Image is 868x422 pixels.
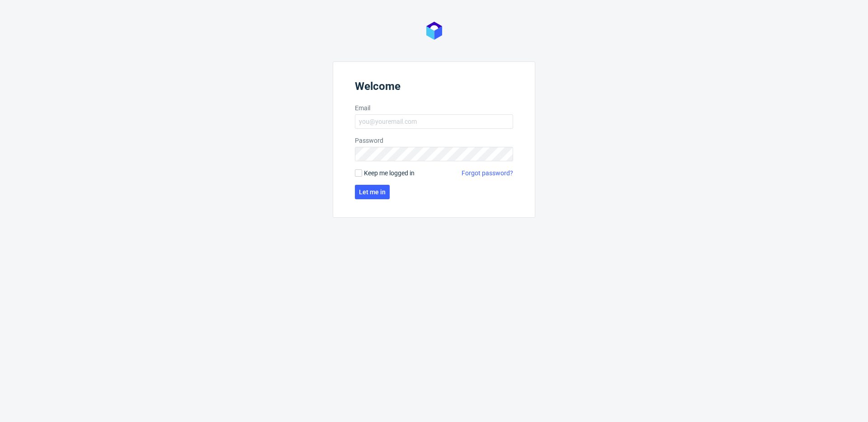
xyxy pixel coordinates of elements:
button: Let me in [355,185,390,199]
label: Password [355,136,513,145]
header: Welcome [355,80,513,96]
input: you@youremail.com [355,114,513,129]
a: Forgot password? [462,169,513,178]
span: Keep me logged in [364,169,415,178]
label: Email [355,103,513,113]
span: Let me in [359,189,386,195]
